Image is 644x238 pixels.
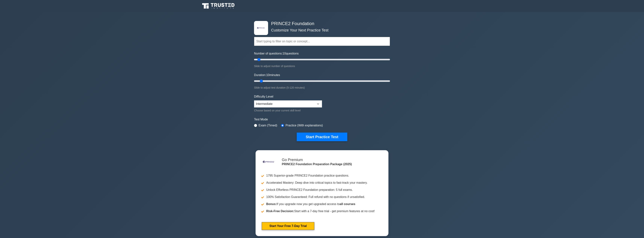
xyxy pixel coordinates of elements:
[282,52,286,55] span: 10
[270,21,372,26] h4: PRINCE2 Foundation
[266,73,270,77] span: 10
[297,133,347,141] button: Start Practice Test
[254,64,390,68] div: Slide to adjust number of questions
[254,108,322,113] div: Choose based on your current skill level
[254,51,299,56] label: Number of questions: questions
[254,117,390,122] label: Test Mode
[254,37,390,46] input: Start typing to filter on topic or concept...
[254,73,280,77] label: Duration: minutes
[285,123,323,128] label: Practice (With explanations)
[259,123,277,128] label: Exam (Timed)
[254,94,273,99] label: Difficulty Level
[254,85,390,90] div: Slide to adjust test duration (5-120 minutes)
[262,222,314,230] a: Start Your Free 7-Day Trial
